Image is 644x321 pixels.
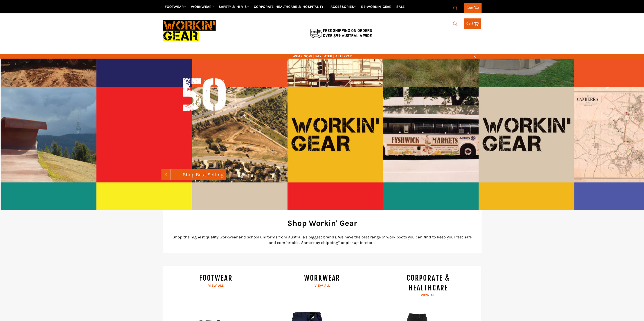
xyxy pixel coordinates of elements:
img: Workin Gear leaders in Workwear, Safety Boots, PPE, Uniforms. Australia's No.1 in Workwear [163,16,216,45]
a: ACCESSORIES [328,2,358,11]
img: Flat $9.95 shipping Australia wide [309,28,373,38]
span: WEAR NOW | PAY LATER | AFTERPAY [163,54,482,59]
a: Cart [464,18,481,29]
a: RE-WORKIN' GEAR [359,2,393,11]
a: FOOTWEAR [163,2,188,11]
h2: Shop Workin' Gear [170,218,474,229]
a: Cart [464,3,482,13]
a: SALE [394,2,407,11]
a: CORPORATE, HEALTHCARE & HOSPITALITY [252,2,328,11]
a: WORKWEAR [189,2,216,11]
p: Shop the highest quality workwear and school uniforms from Australia's biggest brands. We have th... [170,234,474,245]
a: Shop Best Selling [180,169,226,180]
a: SAFETY & HI VIS [217,2,251,11]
